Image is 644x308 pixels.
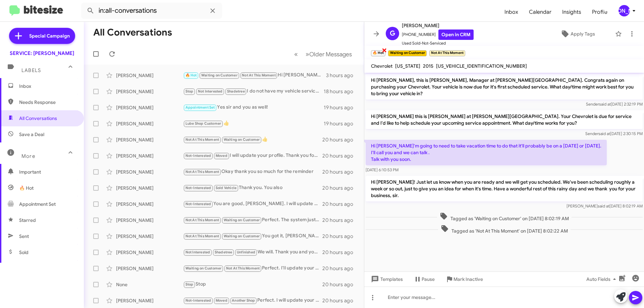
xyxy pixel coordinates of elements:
[185,170,219,174] span: Not At This Moment
[19,249,29,256] span: Sold
[185,250,210,254] span: Not Interested
[185,89,194,94] span: Stop
[198,89,223,94] span: Not Interested
[183,87,324,95] div: I do not have my vehicle serviced there. Please take me off your list
[306,50,309,58] span: »
[423,63,433,69] span: 2015
[290,47,302,61] button: Previous
[185,266,222,270] span: Waiting on Customer
[116,152,183,159] div: [PERSON_NAME]
[366,110,643,129] p: Hi [PERSON_NAME] this is [PERSON_NAME] at [PERSON_NAME][GEOGRAPHIC_DATA]. Your Chevrolet is due f...
[226,266,260,270] span: Not At This Moment
[215,250,232,254] span: Shadetree
[586,273,619,285] span: Auto Fields
[224,234,260,238] span: Waiting on Customer
[216,298,227,303] span: Moved
[183,232,322,240] div: You got it, [PERSON_NAME]. I will update your profile and just let us know when you a ready for t...
[302,47,356,61] button: Next
[201,73,237,77] span: Waiting on Customer
[402,40,474,47] span: Used Sold-Not-Serviced
[183,71,326,79] div: Hi [PERSON_NAME]! Just let us know when you are ready and we will get you scheduled. We've been s...
[366,140,607,165] p: Hi [PERSON_NAME]'m going to need to take vacation time to do that it'll probably be on a [DATE] o...
[116,217,183,224] div: [PERSON_NAME]
[19,185,34,191] span: 🔥 Hot
[322,136,359,143] div: 20 hours ago
[390,28,395,39] span: G
[185,137,219,142] span: Not At This Moment
[237,250,255,254] span: Unfinished
[309,51,352,58] span: Older Messages
[422,273,435,285] span: Pause
[438,225,571,234] span: Tagged as 'Not At This Moment' on [DATE] 8:02:22 AM
[322,249,359,256] div: 20 hours ago
[19,99,76,106] span: Needs Response
[116,249,183,256] div: [PERSON_NAME]
[585,131,643,136] span: Sender [DATE] 2:30:15 PM
[619,5,630,16] div: [PERSON_NAME]
[587,2,613,22] a: Profile
[19,115,57,122] span: All Conversations
[29,33,70,39] span: Special Campaign
[216,186,236,190] span: Sold Vehicle
[116,72,183,79] div: [PERSON_NAME]
[567,203,643,208] span: [PERSON_NAME] [DATE] 8:02:19 AM
[93,27,172,38] h1: All Conversations
[382,46,387,54] span: ×
[19,201,56,207] span: Appointment Set
[183,264,322,272] div: Perfect. I'll update your profile, [PERSON_NAME]. Thank you and have a wonderful rest of your day...
[364,273,408,285] button: Templates
[370,273,403,285] span: Templates
[185,218,219,222] span: Not At This Moment
[183,297,322,304] div: Perfect. I will update your profile. Just remember you have a free maintenance visit for the Enco...
[499,2,524,22] a: Inbox
[183,216,322,224] div: Perfect. The system just auto-recognized your last visit with us. No worries at all. Just keeping...
[185,121,221,126] span: Lube Shop Customer
[366,176,643,201] p: Hi [PERSON_NAME]! Just let us know when you are ready and we will get you scheduled. We've been s...
[116,104,183,111] div: [PERSON_NAME]
[116,281,183,288] div: None
[524,2,557,22] a: Calendar
[185,234,219,238] span: Not At This Moment
[402,29,474,40] span: [PHONE_NUMBER]
[324,88,359,95] div: 18 hours ago
[19,233,29,240] span: Sent
[371,63,392,69] span: Chevrolet
[19,83,76,89] span: Inbox
[185,153,211,158] span: Not-Interested
[19,217,36,224] span: Starred
[613,5,637,16] button: [PERSON_NAME]
[322,217,359,224] div: 20 hours ago
[185,105,215,110] span: Appointment Set
[366,167,398,172] span: [DATE] 6:10:53 PM
[598,203,609,208] span: said at
[598,131,610,136] span: said at
[10,50,74,57] div: SERVICE: [PERSON_NAME]
[183,120,324,127] div: 👍
[408,273,440,285] button: Pause
[232,298,255,303] span: Another Shop
[116,185,183,191] div: [PERSON_NAME]
[437,212,572,222] span: Tagged as 'Waiting on Customer' on [DATE] 8:02:19 AM
[116,265,183,272] div: [PERSON_NAME]
[185,282,194,287] span: Stop
[183,200,322,208] div: You are good, [PERSON_NAME]. I will update your profile with us. Just remember you do have two fr...
[322,185,359,191] div: 20 hours ago
[185,202,211,206] span: Not-Interested
[294,50,298,58] span: «
[429,50,465,56] small: Not At This Moment
[388,50,426,56] small: Waiting on Customer
[224,218,260,222] span: Waiting on Customer
[322,233,359,240] div: 20 hours ago
[183,184,322,192] div: Thank you. You also
[183,136,322,143] div: 👍
[557,2,587,22] span: Insights
[116,88,183,95] div: [PERSON_NAME]
[116,136,183,143] div: [PERSON_NAME]
[581,273,624,285] button: Auto Fields
[326,72,359,79] div: 3 hours ago
[324,104,359,111] div: 19 hours ago
[116,297,183,304] div: [PERSON_NAME]
[183,168,322,176] div: Okay thank you so much for the reminder
[402,21,474,29] span: [PERSON_NAME]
